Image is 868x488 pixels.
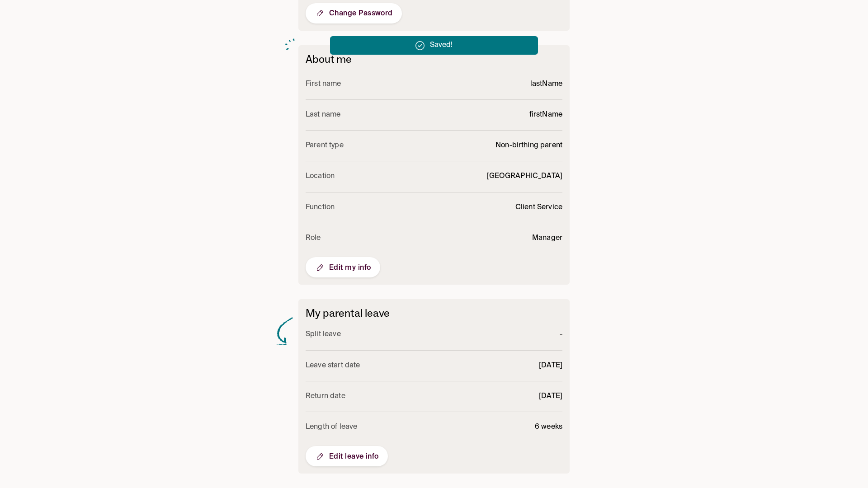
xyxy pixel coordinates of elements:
[535,421,562,433] p: 6 weeks
[306,170,335,183] p: Location
[306,360,360,372] p: Leave start date
[306,52,562,66] h6: About me
[306,232,321,244] p: Role
[306,306,562,319] h6: My parental leave
[560,328,562,341] p: -
[306,390,345,403] p: Return date
[539,390,562,403] p: [DATE]
[532,232,562,244] p: Manager
[539,360,562,372] p: [DATE]
[515,202,562,214] p: Client Service
[430,36,453,55] div: Saved!
[306,202,335,214] p: Function
[495,140,562,152] p: Non-birthing parent
[306,257,380,277] button: Edit my info
[306,78,341,90] p: First name
[486,170,562,183] p: [GEOGRAPHIC_DATA]
[306,3,402,23] button: Change Password
[306,140,344,152] p: Parent type
[306,421,357,433] p: Length of leave
[306,109,340,121] p: Last name
[306,446,388,466] button: Edit leave info
[529,109,562,121] p: firstName
[315,262,371,273] span: Edit my info
[530,78,562,90] p: lastName
[306,328,341,341] p: Split leave
[315,8,393,19] span: Change Password
[315,451,379,462] span: Edit leave info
